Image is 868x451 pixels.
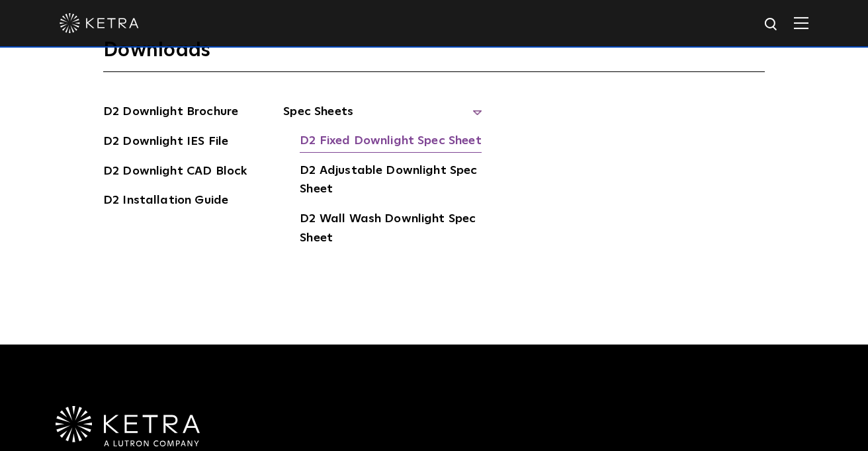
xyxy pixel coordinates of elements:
img: Hamburger%20Nav.svg [794,17,808,29]
a: D2 Downlight Brochure [103,102,238,124]
a: D2 Downlight IES File [103,132,228,153]
a: D2 Wall Wash Downlight Spec Sheet [300,210,482,250]
a: D2 Fixed Downlight Spec Sheet [300,132,481,153]
img: search icon [763,17,780,33]
img: Ketra-aLutronCo_White_RGB [56,406,200,447]
img: ketra-logo-2019-white [60,13,139,33]
a: D2 Adjustable Downlight Spec Sheet [300,161,482,202]
a: D2 Downlight CAD Block [103,162,247,183]
h3: Downloads [103,38,765,72]
span: Spec Sheets [283,102,482,132]
a: D2 Installation Guide [103,191,228,212]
